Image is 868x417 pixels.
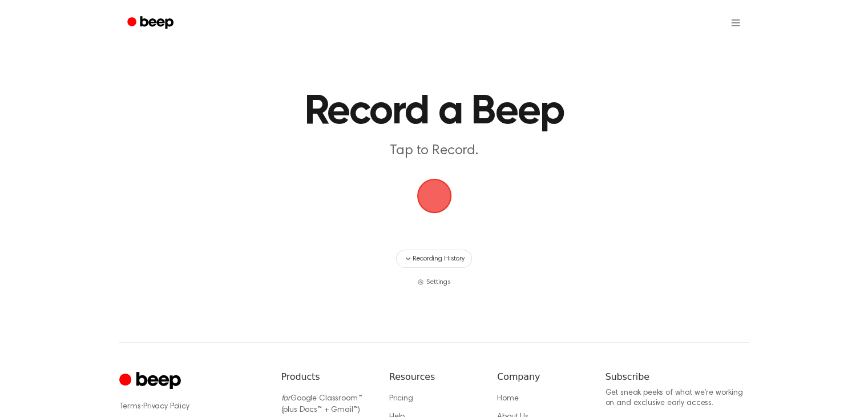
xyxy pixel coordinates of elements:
div: · [119,401,263,412]
span: Recording History [413,254,464,264]
h6: Subscribe [605,370,749,384]
span: Settings [426,277,451,287]
i: for [281,395,291,403]
a: Privacy Policy [143,403,189,411]
h1: Record a Beep [142,91,726,133]
img: Beep Logo [417,179,451,213]
a: Home [497,395,518,403]
h6: Resources [389,370,479,384]
p: Get sneak peeks of what we’re working on and exclusive early access. [605,388,749,408]
a: Beep [119,12,184,34]
button: Recording History [396,250,471,268]
a: forGoogle Classroom™ (plus Docs™ + Gmail™) [281,395,362,414]
button: Settings [417,277,451,287]
button: Open menu [722,9,749,37]
a: Pricing [389,395,413,403]
h6: Company [497,370,587,384]
a: Terms [119,403,141,411]
h6: Products [281,370,371,384]
a: Cruip [119,370,184,392]
p: Tap to Record. [215,142,653,161]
